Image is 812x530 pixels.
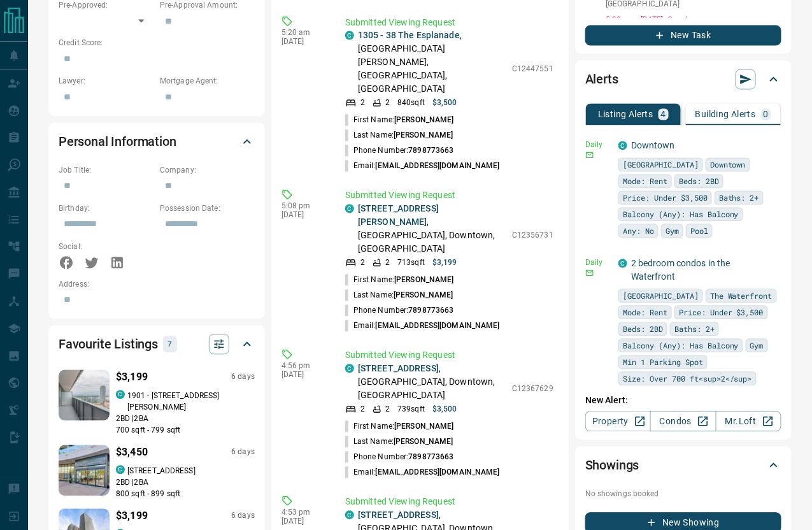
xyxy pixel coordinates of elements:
[385,257,390,269] p: 2
[394,116,453,125] span: [PERSON_NAME]
[345,130,453,141] p: Last Name:
[281,362,326,371] p: 4:56 pm
[623,356,703,369] span: Min 1 Parking Spot
[695,110,756,119] p: Building Alerts
[345,145,454,157] p: Phone Number:
[345,115,454,126] p: First Name:
[160,165,255,176] p: Company:
[585,257,611,269] p: Daily
[710,159,746,171] span: Downtown
[585,489,781,500] p: No showings booked
[623,192,708,204] span: Price: Under $3,500
[623,373,752,385] span: Size: Over 700 ft<sup>2</sup>
[690,225,708,238] span: Pool
[59,241,153,253] p: Social:
[432,404,457,415] p: $3,500
[160,76,255,87] p: Mortgage Agent:
[59,165,153,176] p: Job Title:
[376,162,500,171] span: [EMAIL_ADDRESS][DOMAIN_NAME]
[585,394,781,408] p: New Alert:
[679,306,764,319] span: Price: Under $3,500
[345,161,500,172] p: Email:
[358,31,460,41] a: 1305 - 38 The Esplanade
[116,425,255,436] p: 700 sqft - 799 sqft
[394,438,453,447] span: [PERSON_NAME]
[512,230,553,241] p: C12356731
[631,259,730,282] a: 2 bedroom condos in the Waterfront
[358,204,439,227] a: [STREET_ADDRESS][PERSON_NAME]
[281,508,326,517] p: 4:53 pm
[116,509,148,524] p: $3,199
[623,340,739,352] span: Balcony (Any): Has Balcony
[231,372,255,383] p: 6 days
[585,151,594,160] svg: Email
[116,370,148,385] p: $3,199
[623,159,699,171] span: [GEOGRAPHIC_DATA]
[116,489,255,500] p: 800 sqft - 899 sqft
[750,340,764,352] span: Gym
[661,110,666,119] p: 4
[345,275,454,286] p: First Name:
[598,110,653,119] p: Listing Alerts
[59,329,255,360] div: Favourite Listings7
[345,364,354,373] div: condos.ca
[345,189,553,203] p: Submitted Viewing Request
[397,97,425,109] p: 840 sqft
[345,421,454,433] p: First Name:
[358,29,506,96] p: , [GEOGRAPHIC_DATA][PERSON_NAME], [GEOGRAPHIC_DATA], [GEOGRAPHIC_DATA]
[512,383,553,395] p: C12367629
[512,64,553,75] p: C12447551
[345,511,354,520] div: condos.ca
[666,225,679,238] span: Gym
[358,364,439,374] a: [STREET_ADDRESS]
[281,38,326,47] p: [DATE]
[116,477,255,489] p: 2 BD | 2 BA
[345,305,454,317] p: Phone Number:
[764,110,769,119] p: 0
[394,276,453,285] span: [PERSON_NAME]
[281,371,326,380] p: [DATE]
[585,269,594,278] svg: Email
[358,203,506,256] p: , [GEOGRAPHIC_DATA], Downtown, [GEOGRAPHIC_DATA]
[59,127,255,157] div: Personal Information
[623,306,667,319] span: Mode: Rent
[432,257,457,269] p: $3,199
[585,69,618,90] h2: Alerts
[160,203,255,215] p: Possession Date:
[59,368,255,436] a: Favourited listing$3,1996 dayscondos.ca1901 - [STREET_ADDRESS][PERSON_NAME]2BD |2BA700 sqft - 799...
[281,29,326,38] p: 5:20 am
[345,320,500,332] p: Email:
[59,334,158,355] h2: Favourite Listings
[585,64,781,95] div: Alerts
[59,203,153,215] p: Birthday:
[623,208,739,221] span: Balcony (Any): Has Balcony
[623,323,663,336] span: Beds: 2BD
[585,450,781,481] div: Showings
[59,443,255,500] a: Favourited listing$3,4506 dayscondos.ca[STREET_ADDRESS]2BD |2BA800 sqft - 899 sqft
[345,16,553,29] p: Submitted Viewing Request
[623,225,654,238] span: Any: No
[127,390,255,413] p: 1901 - [STREET_ADDRESS][PERSON_NAME]
[116,466,125,475] div: condos.ca
[345,349,553,362] p: Submitted Viewing Request
[127,466,196,477] p: [STREET_ADDRESS]
[394,422,453,431] span: [PERSON_NAME]
[360,257,365,269] p: 2
[59,76,153,87] p: Lawyer:
[432,97,457,109] p: $3,500
[394,291,453,300] span: [PERSON_NAME]
[408,453,453,462] span: 7898773663
[385,97,390,109] p: 2
[585,25,781,46] button: New Task
[618,141,627,150] div: condos.ca
[394,131,453,140] span: [PERSON_NAME]
[345,31,354,40] div: condos.ca
[358,510,439,520] a: [STREET_ADDRESS]
[358,362,506,403] p: , [GEOGRAPHIC_DATA], Downtown, [GEOGRAPHIC_DATA]
[385,404,390,415] p: 2
[59,132,176,152] h2: Personal Information
[345,204,354,213] div: condos.ca
[281,202,326,211] p: 5:08 pm
[674,323,715,336] span: Baths: 2+
[46,445,123,496] img: Favourited listing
